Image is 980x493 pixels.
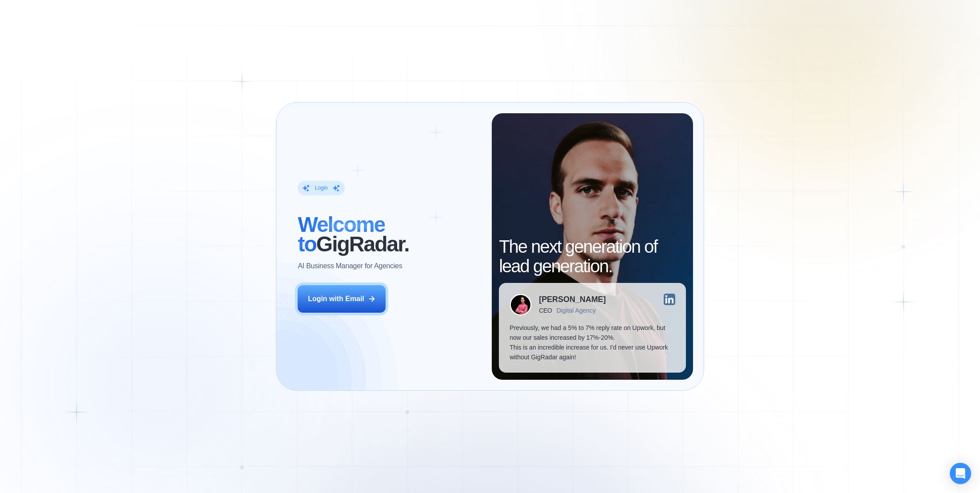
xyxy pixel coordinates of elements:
[315,184,327,191] div: Login
[950,463,971,484] div: Open Intercom Messenger
[539,295,606,303] div: [PERSON_NAME]
[510,323,675,362] p: Previously, we had a 5% to 7% reply rate on Upwork, but now our sales increased by 17%-20%. This ...
[539,307,552,314] div: CEO
[298,213,385,256] span: Welcome to
[298,285,386,313] button: Login with Email
[499,237,685,276] h2: The next generation of lead generation.
[308,294,364,304] div: Login with Email
[557,307,596,314] div: Digital Agency
[298,261,402,271] p: AI Business Manager for Agencies
[298,215,481,254] h2: ‍ GigRadar.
